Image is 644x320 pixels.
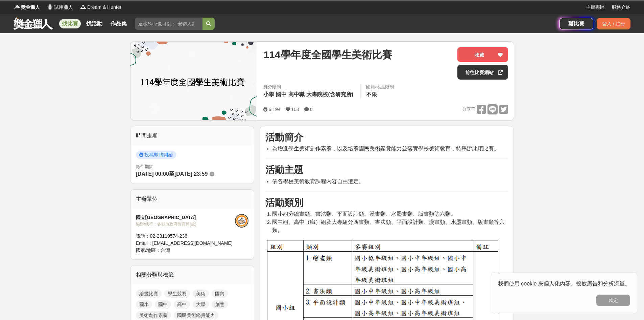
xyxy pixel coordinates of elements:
[136,311,171,319] a: 美術創作素養
[265,165,303,175] strong: 活動主題
[84,19,105,28] a: 找活動
[87,4,121,11] span: Dream & Hunter
[586,4,605,11] a: 主辦專區
[164,290,190,298] a: 學生競賽
[80,4,121,11] a: LogoDream & Hunter
[612,4,630,11] a: 服務介紹
[136,290,162,298] a: 繪畫比賽
[310,107,313,112] span: 0
[457,47,508,62] button: 收藏
[47,4,73,11] a: Logo試用獵人
[14,3,20,10] img: Logo
[212,290,228,298] a: 國內
[276,91,287,97] span: 國中
[136,221,235,227] div: 協辦/執行： 各縣市政府教育局(處)
[135,18,202,30] input: 這樣Sale也可以： 安聯人壽創意銷售法募集
[263,47,392,62] span: 114學年度全國學生美術比賽
[169,171,174,177] span: 至
[174,300,190,308] a: 高中
[155,300,171,308] a: 國中
[306,91,353,97] span: 大專院校(含研究所)
[366,84,394,90] div: 國籍/地區限制
[291,107,299,112] span: 103
[47,3,53,10] img: Logo
[136,214,235,221] div: 國立[GEOGRAPHIC_DATA]
[498,281,630,286] span: 我們使用 cookie 來個人化內容、投放廣告和分析流量。
[265,132,303,143] strong: 活動簡介
[272,146,499,151] span: 為增進學生美術創作素養，以及培養國民美術鑑賞能力並落實學校美術教育，特舉辦此項比賽。
[174,171,208,177] span: [DATE] 23:59
[21,4,40,11] span: 獎金獵人
[136,164,153,169] span: 徵件期間
[136,248,161,253] span: 國家/地區：
[136,240,235,247] div: Email： [EMAIL_ADDRESS][DOMAIN_NAME]
[272,211,456,217] span: 國小組分繪畫類、書法類、平面設計類、漫畫類、水墨畫類、版畫類等六類。
[263,84,355,90] div: 身分限制
[130,190,254,209] div: 主辦單位
[272,219,505,233] span: 國中組、高中（職）組及大專組分西畫類、書法類、平面設計類、漫畫類、水墨畫類、版畫類等六類。
[14,4,40,11] a: Logo獎金獵人
[193,300,209,308] a: 大學
[288,91,305,97] span: 高中職
[130,126,254,145] div: 時間走期
[268,107,280,112] span: 6,194
[559,18,593,29] a: 辦比賽
[136,171,169,177] span: [DATE] 00:00
[136,233,235,240] div: 電話： 02-23110574-236
[272,178,364,184] span: 依各學校美術教育課程內容自由選定。
[212,300,228,308] a: 創意
[108,19,129,28] a: 作品集
[265,197,303,208] strong: 活動類別
[597,18,630,29] div: 登入 / 註冊
[596,295,630,306] button: 確定
[136,151,176,159] span: 投稿即將開始
[263,91,274,97] span: 小學
[366,91,377,97] span: 不限
[462,104,475,114] span: 分享至
[130,265,254,284] div: 相關分類與標籤
[193,290,209,298] a: 美術
[80,3,87,10] img: Logo
[130,42,257,120] img: Cover Image
[136,300,152,308] a: 國小
[174,311,218,319] a: 國民美術鑑賞能力
[59,19,81,28] a: 找比賽
[54,4,73,11] span: 試用獵人
[457,65,508,80] a: 前往比賽網站
[161,248,170,253] span: 台灣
